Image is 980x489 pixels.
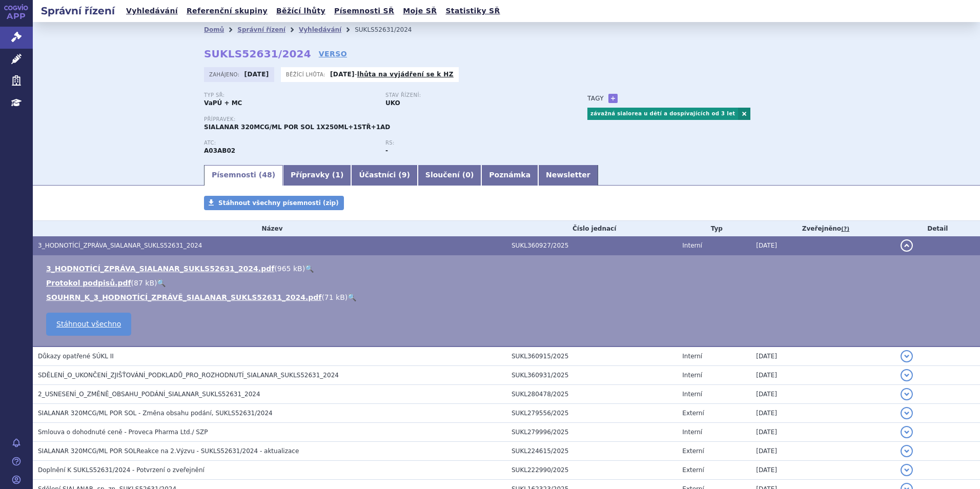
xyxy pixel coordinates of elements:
[506,221,677,236] th: Číslo jednací
[357,71,454,78] a: lhůta na vyjádření se k HZ
[506,461,677,480] td: SUKL222990/2025
[348,293,356,301] a: 🔍
[901,426,913,438] button: detail
[38,372,339,379] span: SDĚLENÍ_O_UKONČENÍ_ZJIŠŤOVÁNÍ_PODKLADŮ_PRO_ROZHODNUTÍ_SIALANAR_SUKLS52631_2024
[299,26,341,33] a: Vyhledávání
[204,116,567,123] p: Přípravek:
[506,385,677,404] td: SUKL280478/2025
[751,236,895,255] td: [DATE]
[400,4,440,18] a: Moje SŘ
[481,165,538,186] a: Poznámka
[38,242,202,249] span: 3_HODNOTÍCÍ_ZPRÁVA_SIALANAR_SUKLS52631_2024
[46,293,321,301] a: SOUHRN_K_3_HODNOTÍCÍ_ZPRÁVĚ_SIALANAR_SUKLS52631_2024.pdf
[330,70,454,78] p: -
[305,264,314,273] a: 🔍
[262,171,272,179] span: 48
[751,221,895,236] th: Zveřejněno
[841,226,849,233] abbr: (?)
[204,92,375,98] p: Typ SŘ:
[901,445,913,457] button: detail
[134,279,154,287] span: 87 kB
[506,442,677,461] td: SUKL224615/2025
[38,429,208,436] span: Smlouva o dohodnuté ceně - Proveca Pharma Ltd./ SZP
[46,264,274,273] a: 3_HODNOTÍCÍ_ZPRÁVA_SIALANAR_SUKLS52631_2024.pdf
[209,70,241,78] span: Zahájeno:
[682,429,702,436] span: Interní
[38,353,114,360] span: Důkazy opatřené SÚKL II
[751,385,895,404] td: [DATE]
[901,388,913,400] button: detail
[204,26,224,33] a: Domů
[183,4,271,18] a: Referenční skupiny
[204,140,375,146] p: ATC:
[506,366,677,385] td: SUKL360931/2025
[283,165,351,186] a: Přípravky (1)
[901,369,913,381] button: detail
[273,4,329,18] a: Běžící lhůty
[682,242,702,249] span: Interní
[385,92,557,98] p: Stav řízení:
[418,165,481,186] a: Sloučení (0)
[677,221,751,236] th: Typ
[751,461,895,480] td: [DATE]
[465,171,471,179] span: 0
[751,442,895,461] td: [DATE]
[506,423,677,442] td: SUKL279996/2025
[277,264,302,273] span: 965 kB
[38,391,260,398] span: 2_USNESENÍ_O_ZMĚNĚ_OBSAHU_PODÁNÍ_SIALANAR_SUKLS52631_2024
[33,4,123,18] h2: Správní řízení
[237,26,285,33] a: Správní řízení
[46,292,970,302] li: ( )
[402,171,407,179] span: 9
[204,99,242,107] strong: VaPÚ + MC
[608,94,618,103] a: +
[901,350,913,362] button: detail
[351,165,417,186] a: Účastníci (9)
[204,48,311,60] strong: SUKLS52631/2024
[442,4,503,18] a: Statistiky SŘ
[751,347,895,366] td: [DATE]
[38,410,273,417] span: SIALANAR 320MCG/ML POR SOL - Změna obsahu podání, SUKLS52631/2024
[682,391,702,398] span: Interní
[506,404,677,423] td: SUKL279556/2025
[46,313,131,336] a: Stáhnout všechno
[385,140,557,146] p: RS:
[901,407,913,419] button: detail
[46,279,131,287] a: Protokol podpisů.pdf
[682,353,702,360] span: Interní
[682,372,702,379] span: Interní
[319,49,347,59] a: VERSO
[204,124,390,131] span: SIALANAR 320MCG/ML POR SOL 1X250ML+1STŘ+1AD
[682,447,704,455] span: Externí
[38,466,205,474] span: Doplnění K SUKLS52631/2024 - Potvrzení o zveřejnění
[506,236,677,255] td: SUKL360927/2025
[587,92,604,105] h3: Tagy
[751,423,895,442] td: [DATE]
[355,22,425,37] li: SUKLS52631/2024
[38,447,299,455] span: SIALANAR 320MCG/ML POR SOLReakce na 2.Výzvu - SUKLS52631/2024 - aktualizace
[682,466,704,474] span: Externí
[46,278,970,288] li: ( )
[538,165,598,186] a: Newsletter
[123,4,181,18] a: Vyhledávání
[335,171,340,179] span: 1
[218,199,339,207] span: Stáhnout všechny písemnosti (zip)
[331,4,397,18] a: Písemnosti SŘ
[385,147,388,154] strong: -
[587,108,738,120] a: závažná sialorea u dětí a dospívajících od 3 let
[204,147,235,154] strong: GLYKOPYRRONIUM-BROMID
[506,347,677,366] td: SUKL360915/2025
[751,404,895,423] td: [DATE]
[204,196,344,210] a: Stáhnout všechny písemnosti (zip)
[324,293,345,301] span: 71 kB
[33,221,506,236] th: Název
[46,263,970,274] li: ( )
[157,279,166,287] a: 🔍
[204,165,283,186] a: Písemnosti (48)
[385,99,400,107] strong: UKO
[244,71,269,78] strong: [DATE]
[895,221,980,236] th: Detail
[286,70,328,78] span: Běžící lhůta:
[330,71,355,78] strong: [DATE]
[682,410,704,417] span: Externí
